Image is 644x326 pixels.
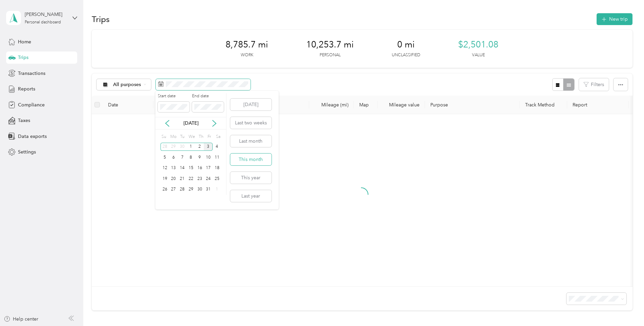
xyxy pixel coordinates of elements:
[187,143,195,151] div: 1
[397,39,415,50] span: 0 mi
[195,143,204,151] div: 2
[18,133,47,140] span: Data exports
[567,96,629,114] th: Report
[178,143,187,151] div: 30
[204,185,213,194] div: 31
[169,143,178,151] div: 29
[226,39,268,50] span: 8,785.7 mi
[178,175,187,183] div: 21
[18,148,36,156] span: Settings
[160,153,169,162] div: 5
[241,52,253,58] p: Work
[187,185,195,194] div: 29
[158,93,190,99] label: Start date
[597,13,632,25] button: New trip
[178,153,187,162] div: 7
[4,315,38,323] button: Help center
[378,96,425,114] th: Mileage value
[160,185,169,194] div: 26
[606,288,644,326] iframe: Everlance-gr Chat Button Frame
[230,117,272,129] button: Last two weeks
[160,132,167,141] div: Su
[18,54,28,61] span: Trips
[213,143,221,151] div: 4
[169,164,178,172] div: 13
[18,117,30,124] span: Taxes
[520,96,567,114] th: Track Method
[25,11,67,18] div: [PERSON_NAME]
[230,172,272,184] button: This year
[230,154,272,165] button: This month
[160,143,169,151] div: 28
[195,185,204,194] div: 30
[178,164,187,172] div: 14
[215,132,221,141] div: Sa
[169,132,177,141] div: Mo
[18,101,45,108] span: Compliance
[179,132,185,141] div: Tu
[213,175,221,183] div: 25
[320,52,341,58] p: Personal
[187,164,195,172] div: 15
[213,185,221,194] div: 1
[195,175,204,183] div: 23
[230,135,272,147] button: Last month
[18,70,45,77] span: Transactions
[472,52,485,58] p: Value
[204,143,213,151] div: 3
[177,120,205,127] p: [DATE]
[178,185,187,194] div: 28
[103,96,153,114] th: Date
[187,175,195,183] div: 22
[204,175,213,183] div: 24
[458,39,498,50] span: $2,501.08
[425,96,520,114] th: Purpose
[392,52,420,58] p: Unclassified
[187,153,195,162] div: 8
[113,82,141,87] span: All purposes
[153,96,309,114] th: Locations
[195,153,204,162] div: 9
[18,38,31,45] span: Home
[354,96,378,114] th: Map
[230,99,272,110] button: [DATE]
[160,164,169,172] div: 12
[206,132,213,141] div: Fr
[160,175,169,183] div: 19
[306,39,354,50] span: 10,253.7 mi
[169,153,178,162] div: 6
[204,153,213,162] div: 10
[92,16,110,23] h1: Trips
[309,96,354,114] th: Mileage (mi)
[195,164,204,172] div: 16
[213,164,221,172] div: 18
[197,132,204,141] div: Th
[18,85,35,93] span: Reports
[213,153,221,162] div: 11
[579,78,609,91] button: Filters
[230,190,272,202] button: Last year
[25,20,61,24] div: Personal dashboard
[169,185,178,194] div: 27
[192,93,224,99] label: End date
[204,164,213,172] div: 17
[188,132,195,141] div: We
[169,175,178,183] div: 20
